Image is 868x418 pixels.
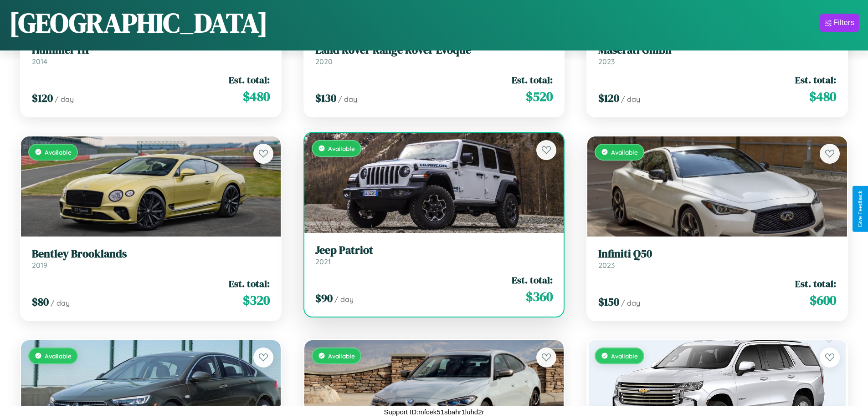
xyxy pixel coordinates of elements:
[809,87,836,106] span: $ 480
[32,247,270,270] a: Bentley Brooklands2019
[45,352,72,360] span: Available
[621,95,640,104] span: / day
[598,44,836,66] a: Maserati Ghibli2023
[9,4,268,41] h1: [GEOGRAPHIC_DATA]
[526,87,553,106] span: $ 520
[810,291,836,309] span: $ 600
[32,44,270,66] a: Hummer H12014
[243,291,270,309] span: $ 320
[328,145,355,152] span: Available
[243,87,270,106] span: $ 480
[315,244,553,266] a: Jeep Patriot2021
[598,247,836,261] h3: Infiniti Q50
[51,298,70,307] span: / day
[611,352,638,360] span: Available
[384,406,484,418] p: Support ID: mfcek51sbahr1luhd2r
[795,277,836,290] span: Est. total:
[315,44,553,66] a: Land Rover Range Rover Evoque2020
[512,73,553,86] span: Est. total:
[315,257,331,266] span: 2021
[833,18,854,27] div: Filters
[820,14,859,32] button: Filters
[621,298,640,307] span: / day
[598,261,615,270] span: 2023
[328,352,355,360] span: Available
[32,57,47,66] span: 2014
[32,261,47,270] span: 2019
[229,73,270,86] span: Est. total:
[795,73,836,86] span: Est. total:
[338,95,357,104] span: / day
[315,44,553,57] h3: Land Rover Range Rover Evoque
[598,44,836,57] h3: Maserati Ghibli
[55,95,74,104] span: / day
[315,244,553,257] h3: Jeep Patriot
[512,273,553,287] span: Est. total:
[611,148,638,156] span: Available
[857,191,863,227] div: Give Feedback
[32,247,270,261] h3: Bentley Brooklands
[315,291,333,306] span: $ 90
[598,294,619,309] span: $ 150
[32,294,49,309] span: $ 80
[598,91,619,106] span: $ 120
[334,295,354,304] span: / day
[315,91,336,106] span: $ 130
[32,91,53,106] span: $ 120
[45,148,72,156] span: Available
[315,57,333,66] span: 2020
[229,277,270,290] span: Est. total:
[32,44,270,57] h3: Hummer H1
[526,287,553,306] span: $ 360
[598,57,615,66] span: 2023
[598,247,836,270] a: Infiniti Q502023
